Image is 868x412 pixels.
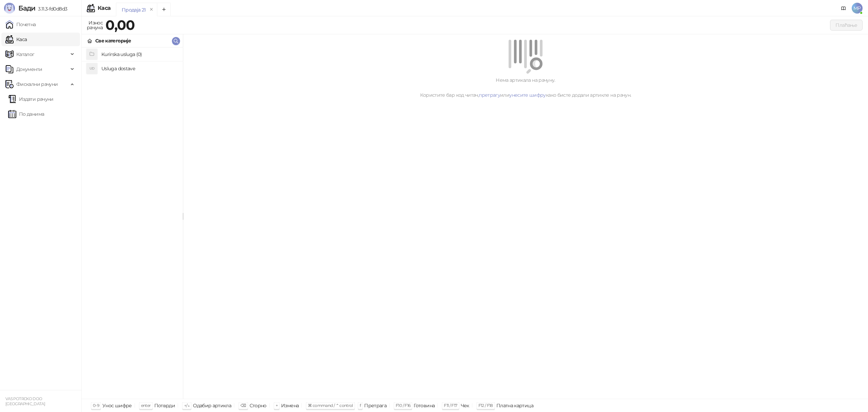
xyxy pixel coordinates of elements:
span: Фискални рачуни [16,77,58,91]
span: F12 / F18 [478,403,493,408]
div: Претрага [364,401,387,410]
span: F10 / F16 [396,403,410,408]
div: Потврди [154,401,175,410]
a: унесите шифру [509,92,546,98]
span: MP [852,3,863,14]
span: enter [141,403,151,408]
div: grid [82,48,183,399]
span: + [276,403,278,408]
div: Све категорије [95,37,131,44]
strong: 0,00 [105,17,135,33]
div: Чек [461,401,469,410]
span: F11 / F17 [444,403,457,408]
div: Нема артикала на рачуну. Користите бар код читач, или како бисте додали артикле на рачун. [191,76,860,99]
span: 3.11.3-fd0d8d3 [35,6,67,12]
button: remove [147,7,156,13]
div: Одабир артикла [193,401,231,410]
div: Унос шифре [102,401,132,410]
span: 0-9 [93,403,99,408]
a: По данима [8,107,44,121]
a: Документација [838,3,849,14]
button: Плаћање [830,20,863,31]
span: Каталог [16,48,35,61]
div: Износ рачуна [85,18,104,32]
span: f [360,403,361,408]
h4: Usluga dostave [101,63,177,74]
div: Каса [98,5,111,11]
div: Платна картица [496,401,533,410]
small: VAS POTRCKO DOO [GEOGRAPHIC_DATA] [5,396,45,406]
div: UD [86,63,97,74]
div: Измена [281,401,299,410]
img: Logo [4,3,15,14]
a: Каса [5,33,27,46]
span: Документи [16,62,42,76]
span: ⌫ [240,403,246,408]
div: Готовина [414,401,435,410]
span: ↑/↓ [184,403,190,408]
a: претрагу [479,92,500,98]
div: Продаја 21 [122,6,146,14]
div: Сторно [250,401,267,410]
span: Бади [18,4,35,12]
span: ⌘ command / ⌃ control [308,403,353,408]
h4: Kurirska usluga (0) [101,49,177,60]
a: Почетна [5,18,36,31]
button: Add tab [157,3,171,16]
a: Издати рачуни [8,92,54,106]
